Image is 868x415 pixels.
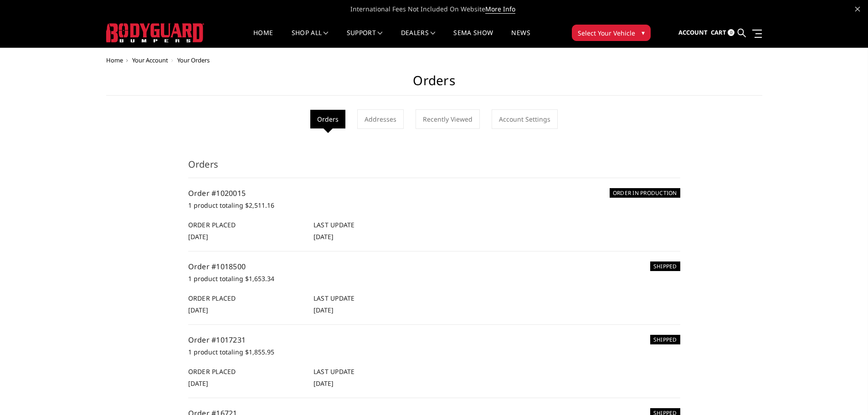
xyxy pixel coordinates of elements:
[357,109,404,129] a: Addresses
[711,20,734,45] a: Cart 0
[188,306,208,314] span: [DATE]
[678,28,708,36] span: Account
[188,200,680,211] p: 1 product totaling $2,511.16
[188,158,680,178] h3: Orders
[485,5,515,14] a: More Info
[728,29,734,36] span: 0
[678,20,708,45] a: Account
[188,367,304,376] h6: Order Placed
[610,188,680,198] h6: ORDER IN PRODUCTION
[188,293,304,303] h6: Order Placed
[177,56,210,64] span: Your Orders
[292,30,329,47] a: shop all
[188,273,680,284] p: 1 product totaling $1,653.34
[310,110,345,128] li: Orders
[132,56,168,64] a: Your Account
[313,220,429,230] h6: Last Update
[313,367,429,376] h6: Last Update
[188,261,246,272] a: Order #1018500
[188,220,304,230] h6: Order Placed
[313,379,334,388] span: [DATE]
[453,30,493,47] a: SEMA Show
[313,293,429,303] h6: Last Update
[188,188,246,198] a: Order #1020015
[253,30,273,47] a: Home
[650,335,680,344] h6: SHIPPED
[106,23,204,42] img: BODYGUARD BUMPERS
[650,261,680,271] h6: SHIPPED
[642,28,645,37] span: ▾
[578,28,635,38] span: Select Your Vehicle
[106,56,123,64] a: Home
[347,30,383,47] a: Support
[188,232,208,241] span: [DATE]
[188,335,246,345] a: Order #1017231
[416,109,480,129] a: Recently Viewed
[188,347,680,358] p: 1 product totaling $1,855.95
[401,30,436,47] a: Dealers
[711,28,726,36] span: Cart
[572,25,651,41] button: Select Your Vehicle
[313,232,334,241] span: [DATE]
[313,306,334,314] span: [DATE]
[188,379,208,388] span: [DATE]
[492,109,558,129] a: Account Settings
[511,30,530,47] a: News
[106,73,762,96] h1: Orders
